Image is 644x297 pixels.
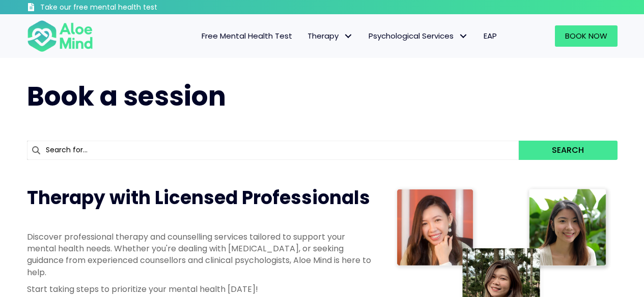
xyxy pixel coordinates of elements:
[27,3,212,14] a: Take our free mental health test
[484,30,497,41] span: EAP
[361,25,476,47] a: Psychological ServicesPsychological Services: submenu
[27,185,370,211] span: Therapy with Licensed Professionals
[300,25,361,47] a: TherapyTherapy: submenu
[27,141,519,160] input: Search for...
[565,30,607,41] span: Book Now
[106,25,505,47] nav: Menu
[341,29,356,44] span: Therapy: submenu
[555,25,618,47] a: Book Now
[519,141,617,160] button: Search
[202,30,292,41] span: Free Mental Health Test
[194,25,300,47] a: Free Mental Health Test
[27,283,373,295] p: Start taking steps to prioritize your mental health [DATE]!
[27,19,93,53] img: Aloe mind Logo
[369,30,468,41] span: Psychological Services
[307,30,353,41] span: Therapy
[27,78,226,115] span: Book a session
[456,29,471,44] span: Psychological Services: submenu
[27,231,373,278] p: Discover professional therapy and counselling services tailored to support your mental health nee...
[476,25,505,47] a: EAP
[40,3,212,13] h3: Take our free mental health test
